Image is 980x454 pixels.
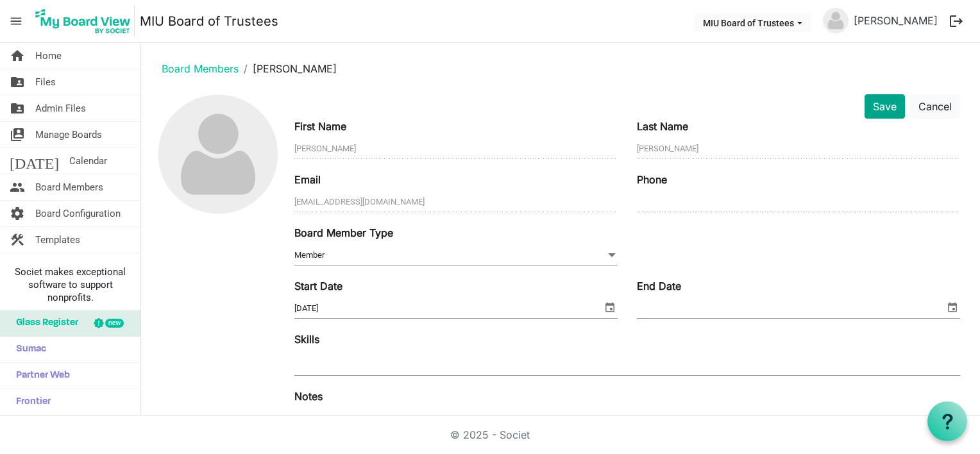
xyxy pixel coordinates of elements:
span: Home [35,43,62,69]
span: Board Configuration [35,201,121,226]
span: select [945,299,960,315]
span: people [10,174,25,200]
img: no-profile-picture.svg [158,95,277,214]
a: My Board View Logo [31,5,140,37]
label: Email [294,172,321,187]
span: Partner Web [10,363,70,389]
label: Skills [294,332,319,347]
span: Glass Register [10,310,78,336]
a: © 2025 - Societ [450,428,530,441]
img: no-profile-picture.svg [823,8,849,33]
label: Start Date [294,278,342,294]
span: construction [10,227,25,253]
label: Board Member Type [294,225,393,240]
span: menu [4,9,28,33]
li: [PERSON_NAME] [239,61,337,76]
label: Notes [294,389,323,404]
label: Last Name [637,119,688,134]
label: Phone [637,172,667,187]
span: Manage Boards [35,122,102,147]
span: Board Members [35,174,103,200]
label: End Date [637,278,681,294]
a: [PERSON_NAME] [849,8,943,33]
button: Save [865,94,905,119]
span: folder_shared [10,69,25,95]
span: [DATE] [10,148,59,174]
span: Templates [35,227,80,253]
img: My Board View Logo [31,5,135,37]
button: Cancel [910,94,960,119]
a: MIU Board of Trustees [140,8,278,34]
div: new [105,319,124,328]
button: MIU Board of Trustees dropdownbutton [695,13,811,31]
span: Calendar [69,148,107,174]
span: Societ makes exceptional software to support nonprofits. [6,265,135,304]
span: select [602,299,618,315]
span: switch_account [10,122,25,147]
span: Sumac [10,337,46,362]
a: Board Members [162,62,239,75]
span: home [10,43,25,69]
span: Frontier [10,389,51,415]
label: First Name [294,119,346,134]
span: Admin Files [35,96,86,121]
span: Files [35,69,56,95]
span: folder_shared [10,96,25,121]
span: settings [10,201,25,226]
button: logout [943,8,970,35]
